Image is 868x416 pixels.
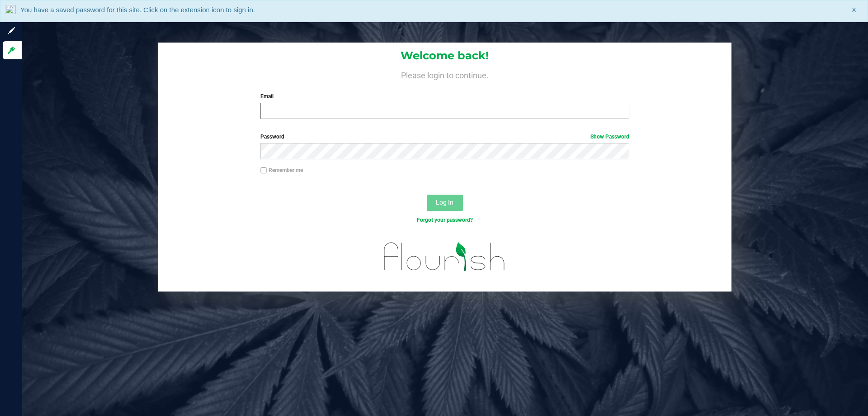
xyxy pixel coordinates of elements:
img: flourish_logo.svg [373,234,516,280]
label: Email [260,92,629,100]
span: Log In [436,199,453,206]
h1: Welcome back! [158,50,731,62]
span: Password [260,134,284,140]
label: Remember me [260,166,303,174]
a: Show Password [590,134,629,140]
h4: Please login to continue. [158,69,731,80]
input: Remember me [260,167,267,174]
button: Log In [427,195,463,211]
img: notLoggedInIcon.png [5,5,16,17]
inline-svg: Sign up [7,26,16,35]
span: You have a saved password for this site. Click on the extension icon to sign in. [20,6,255,14]
inline-svg: Log in [7,46,16,55]
span: X [852,5,856,15]
a: Forgot your password? [417,217,473,223]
